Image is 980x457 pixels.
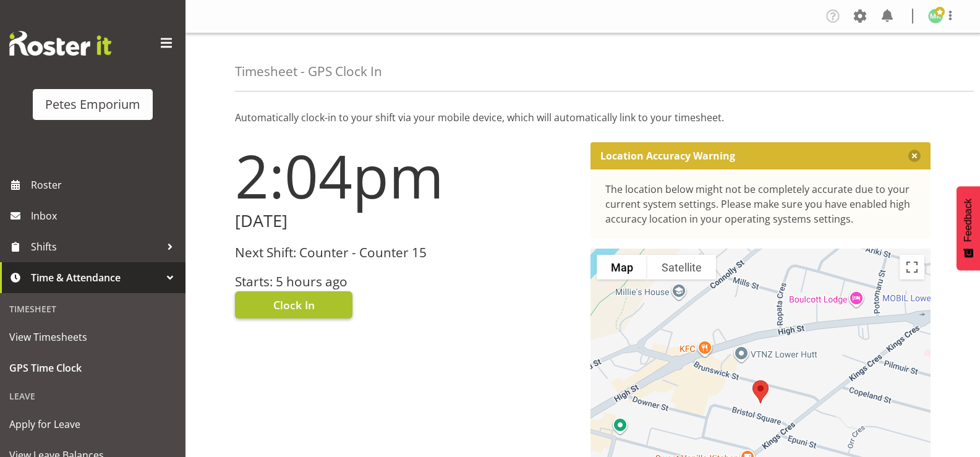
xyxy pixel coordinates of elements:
button: Show street map [597,255,647,280]
div: Timesheet [3,296,182,322]
span: View Timesheets [9,328,176,346]
span: Shifts [31,237,161,256]
span: Apply for Leave [9,415,176,434]
div: Petes Emporium [45,95,140,114]
span: Clock In [273,297,315,313]
button: Toggle fullscreen view [900,255,924,280]
img: Rosterit website logo [9,31,111,56]
img: melanie-richardson713.jpg [928,9,943,23]
h4: Timesheet - GPS Clock In [235,64,382,79]
a: GPS Time Clock [3,352,182,383]
h3: Starts: 5 hours ago [235,275,576,289]
span: Feedback [963,199,974,242]
p: Location Accuracy Warning [600,150,735,162]
span: Time & Attendance [31,268,161,287]
span: GPS Time Clock [9,359,176,377]
p: Automatically clock-in to your shift via your mobile device, which will automatically link to you... [235,110,931,125]
span: Inbox [31,207,179,225]
a: Apply for Leave [3,409,182,440]
button: Clock In [235,291,352,318]
div: Leave [3,383,182,409]
button: Feedback - Show survey [957,186,980,270]
h2: [DATE] [235,211,576,231]
h3: Next Shift: Counter - Counter 15 [235,246,576,260]
div: The location below might not be completely accurate due to your current system settings. Please m... [605,182,916,226]
span: Roster [31,176,179,194]
button: Show satellite imagery [647,255,716,280]
h1: 2:04pm [235,142,576,209]
button: Close message [908,150,921,162]
a: View Timesheets [3,322,182,352]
